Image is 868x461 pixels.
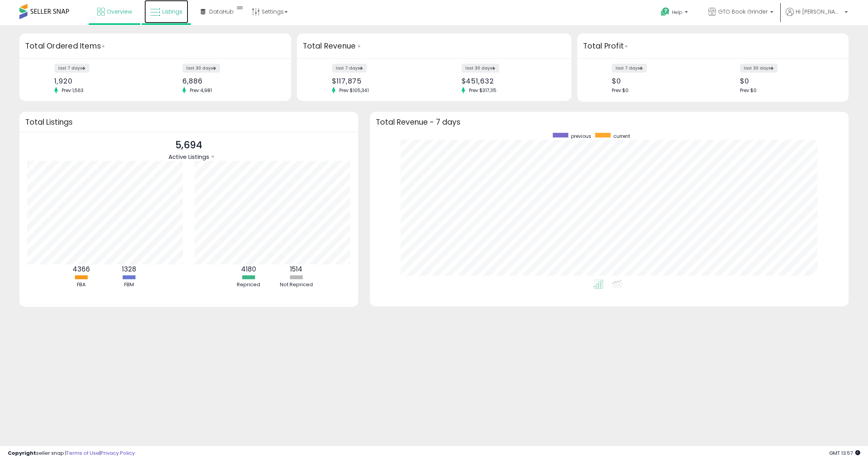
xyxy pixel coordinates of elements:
[612,87,628,94] span: Prev: $0
[162,8,182,16] span: Listings
[225,281,272,289] div: Repriced
[654,1,696,25] a: Help
[209,153,216,160] div: Tooltip anchor
[233,4,247,12] div: Tooltip anchor
[796,8,842,16] span: Hi [PERSON_NAME]
[740,77,835,85] div: $0
[168,138,209,153] p: 5,694
[740,87,757,94] span: Prev: $0
[356,43,363,50] div: Tooltip anchor
[571,133,591,139] span: previous
[107,8,132,16] span: Overview
[462,77,558,85] div: $451,632
[54,64,89,73] label: last 7 days
[612,77,707,85] div: $0
[182,64,220,73] label: last 30 days
[612,64,647,73] label: last 7 days
[786,8,848,25] a: Hi [PERSON_NAME]
[58,281,104,289] div: FBA
[100,43,107,50] div: Tooltip anchor
[209,8,234,16] span: DataHub
[290,264,302,274] b: 1514
[376,119,843,125] h3: Total Revenue - 7 days
[273,281,319,289] div: Not Repriced
[462,64,499,73] label: last 30 days
[106,281,152,289] div: FBM
[186,87,216,94] span: Prev: 4,981
[660,7,670,17] i: Get Help
[583,41,843,52] h3: Total Profit
[672,9,682,16] span: Help
[58,87,87,94] span: Prev: 1,563
[335,87,373,94] span: Prev: $105,341
[241,264,256,274] b: 4180
[332,64,367,73] label: last 7 days
[613,133,630,139] span: current
[332,77,428,85] div: $117,875
[740,64,778,73] label: last 30 days
[718,8,768,16] span: GTO Book Grinder
[182,77,278,85] div: 6,886
[168,153,209,161] span: Active Listings
[25,41,285,52] h3: Total Ordered Items
[25,119,352,125] h3: Total Listings
[122,264,136,274] b: 1328
[303,41,566,52] h3: Total Revenue
[54,77,149,85] div: 1,920
[73,264,90,274] b: 4366
[623,43,630,50] div: Tooltip anchor
[465,87,500,94] span: Prev: $317,115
